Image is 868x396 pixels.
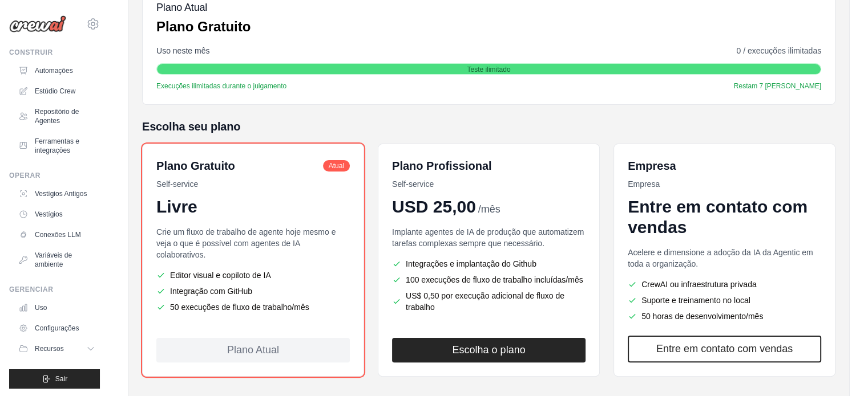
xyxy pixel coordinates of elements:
font: Teste ilimitado [467,66,510,74]
a: Entre em contato com vendas [628,336,821,362]
font: Escolha o plano [452,344,525,356]
a: Vestígios Antigos [14,185,100,203]
font: Ferramentas e integrações [35,137,79,154]
font: Integrações e implantação do Github [406,259,536,268]
font: CrewAI ou infraestrutura privada [641,280,757,289]
font: Vestígios [35,210,63,218]
font: Configurações [35,324,79,332]
font: /mês [478,203,500,215]
font: 0 / execuções ilimitadas [736,46,821,55]
font: US$ 0,50 por execução adicional de fluxo de trabalho [406,291,564,312]
font: Execuções ilimitadas durante o julgamento [156,82,286,90]
font: Plano Profissional [392,160,491,172]
font: Livre [156,197,197,216]
font: Plano Gratuito [156,160,235,172]
font: Empresa [628,179,660,189]
a: Variáveis ​​de ambiente [14,246,100,273]
a: Uso [14,299,100,317]
font: Suporte e treinamento no local [641,296,750,305]
font: Plano Atual [227,344,279,356]
font: Entre em contato com vendas [656,343,793,354]
font: Construir [9,48,53,56]
font: Plano Atual [156,2,207,13]
font: Integração com GitHub [170,287,252,296]
a: Ferramentas e integrações [14,132,100,160]
font: Conexões LLM [35,231,81,239]
a: Repositório de Agentes [14,103,100,130]
font: Variáveis ​​de ambiente [35,251,72,268]
font: Uso neste mês [156,46,209,55]
font: 100 execuções de fluxo de trabalho incluídas/mês [406,275,583,284]
font: Atual [329,162,344,170]
font: USD 25,00 [392,197,476,216]
font: Sair [55,375,67,383]
button: Sair [9,369,100,389]
font: Vestígios Antigos [35,190,87,198]
font: Self-service [392,179,434,189]
img: Logotipo [9,15,66,32]
font: Restam 7 [PERSON_NAME] [734,82,821,90]
a: Configurações [14,319,100,337]
font: Repositório de Agentes [35,108,79,125]
font: 50 horas de desenvolvimento/mês [641,312,763,321]
a: Conexões LLM [14,226,100,244]
a: Automações [14,62,100,80]
font: Escolha seu plano [142,120,240,133]
font: Plano Gratuito [156,19,251,34]
font: Implante agentes de IA de produção que automatizem tarefas complexas sempre que necessário. [392,227,584,248]
font: Crie um fluxo de trabalho de agente hoje mesmo e veja o que é possível com agentes de IA colabora... [156,227,336,259]
font: Entre em contato com vendas [628,197,808,236]
a: Vestígios [14,205,100,223]
font: Recursos [35,345,64,353]
font: Uso [35,304,47,312]
font: Estúdio Crew [35,87,75,95]
font: Automações [35,67,73,75]
button: Recursos [14,340,100,358]
font: Gerenciar [9,285,53,293]
font: Empresa [628,160,676,172]
font: Editor visual e copiloto de IA [170,271,271,280]
a: Estúdio Crew [14,82,100,100]
button: Escolha o plano [392,338,586,362]
font: 50 execuções de fluxo de trabalho/mês [170,303,309,312]
font: Operar [9,172,41,179]
font: Self-service [156,179,198,189]
font: Acelere e dimensione a adoção da IA ​​da Agentic em toda a organização. [628,248,813,268]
